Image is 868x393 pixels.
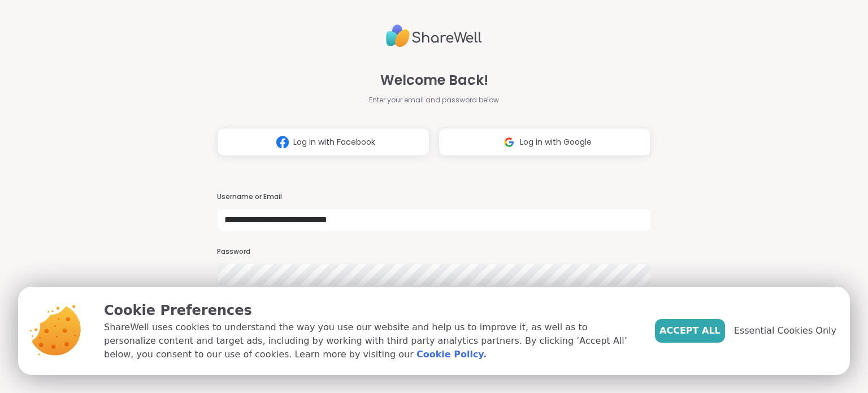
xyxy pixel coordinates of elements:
img: ShareWell Logomark [272,132,293,153]
p: ShareWell uses cookies to understand the way you use our website and help us to improve it, as we... [104,321,637,361]
span: Enter your email and password below [369,95,499,105]
button: Accept All [655,319,725,343]
a: Cookie Policy. [416,348,487,361]
span: Accept All [659,324,721,338]
button: Log in with Google [439,128,651,156]
img: ShareWell Logomark [498,132,520,153]
span: Welcome Back! [380,70,488,90]
img: ShareWell Logo [386,20,482,52]
span: Log in with Google [520,136,592,148]
h3: Password [217,247,651,257]
p: Cookie Preferences [104,300,637,321]
span: Log in with Facebook [293,136,375,148]
h3: Username or Email [217,192,651,202]
button: Log in with Facebook [217,128,429,156]
span: Essential Cookies Only [734,324,836,338]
